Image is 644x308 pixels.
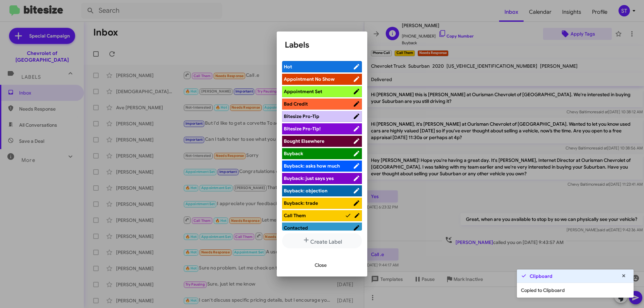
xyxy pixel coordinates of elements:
[284,138,324,144] span: Bought Elsewhere
[530,273,552,280] strong: Clipboard
[284,88,322,95] span: Appointment Set
[284,64,292,70] span: Hot
[284,113,319,119] span: Bitesize Pro-Tip
[284,225,308,231] span: Contacted
[284,212,306,219] span: Call Them
[315,259,327,271] span: Close
[284,126,321,132] span: Bitesize Pro-Tip!
[284,150,303,157] span: Buyback
[284,175,334,181] span: Buyback: just says yes
[284,163,340,169] span: Buyback: asks how much
[282,233,362,248] button: Create Label
[284,200,318,206] span: Buyback: trade
[309,259,332,271] button: Close
[284,188,327,194] span: Buyback: objection
[517,283,634,298] div: Copied to Clipboard
[285,40,359,50] h1: Labels
[284,76,335,82] span: Appointment No Show
[284,101,308,107] span: Bad Credit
